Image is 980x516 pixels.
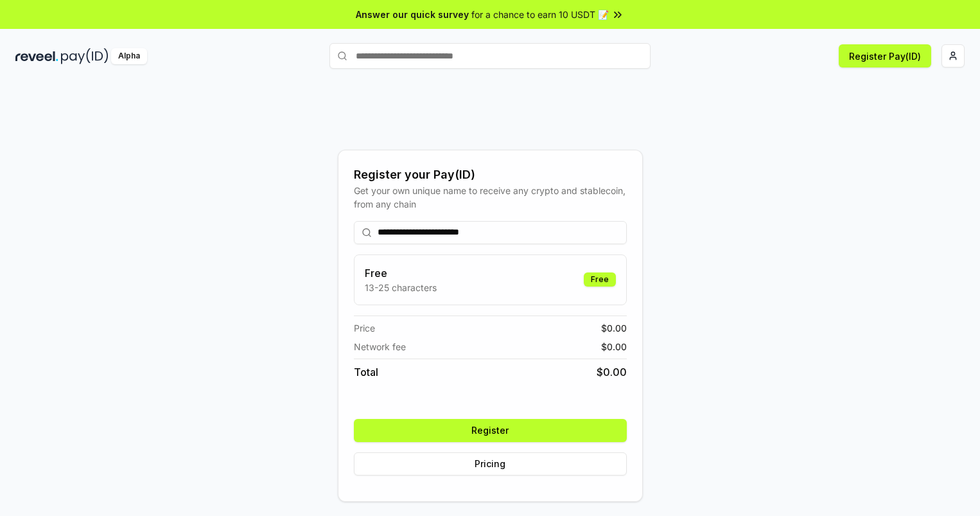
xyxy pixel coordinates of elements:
[15,48,58,64] img: reveel_dark
[597,364,627,380] span: $ 0.00
[354,340,406,353] span: Network fee
[356,8,469,21] span: Answer our quick survey
[839,44,931,67] button: Register Pay(ID)
[354,166,627,184] div: Register your Pay(ID)
[365,265,437,281] h3: Free
[354,364,378,380] span: Total
[601,340,627,353] span: $ 0.00
[584,272,616,287] div: Free
[471,8,609,21] span: for a chance to earn 10 USDT 📝
[601,321,627,335] span: $ 0.00
[354,419,627,442] button: Register
[354,321,375,335] span: Price
[365,281,437,294] p: 13-25 characters
[61,48,109,64] img: pay_id
[111,48,147,64] div: Alpha
[354,452,627,476] button: Pricing
[354,184,627,211] div: Get your own unique name to receive any crypto and stablecoin, from any chain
